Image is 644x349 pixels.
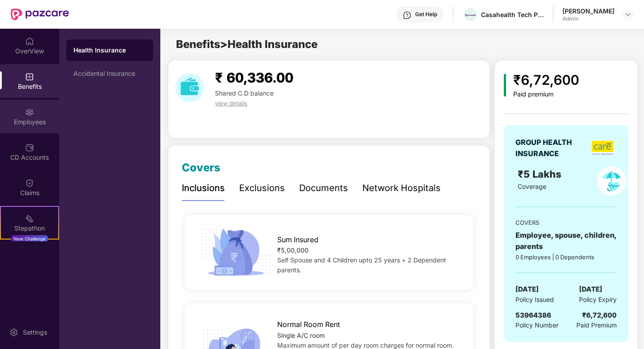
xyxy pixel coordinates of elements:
div: Documents [299,181,348,195]
div: Health Insurance [73,46,146,55]
span: Normal Room Rent [277,319,340,330]
img: insurerLogo [591,140,614,155]
div: ₹6,72,600 [582,310,617,321]
span: Covers [182,161,220,174]
div: Admin [562,15,614,22]
span: Policy Issued [515,295,554,305]
span: Coverage [518,183,546,190]
div: ₹5,00,000 [277,245,460,255]
img: svg+xml;base64,PHN2ZyBpZD0iU2V0dGluZy0yMHgyMCIgeG1sbnM9Imh0dHA6Ly93d3cudzMub3JnLzIwMDAvc3ZnIiB3aW... [9,328,18,337]
img: New Pazcare Logo [11,9,69,20]
span: Sum Insured [277,234,318,245]
div: Accidental Insurance [73,70,146,77]
span: [DATE] [579,284,602,295]
span: Shared C.D balance [215,89,274,97]
div: Casahealth Tech Private Limited [481,10,544,19]
div: [PERSON_NAME] [562,7,614,15]
img: svg+xml;base64,PHN2ZyBpZD0iRW1wbG95ZWVzIiB4bWxucz0iaHR0cDovL3d3dy53My5vcmcvMjAwMC9zdmciIHdpZHRoPS... [25,108,34,117]
img: svg+xml;base64,PHN2ZyBpZD0iQ0RfQWNjb3VudHMiIGRhdGEtbmFtZT0iQ0QgQWNjb3VudHMiIHhtbG5zPSJodHRwOi8vd3... [25,143,34,152]
div: COVERS [515,218,617,227]
img: svg+xml;base64,PHN2ZyBpZD0iQmVuZWZpdHMiIHhtbG5zPSJodHRwOi8vd3d3LnczLm9yZy8yMDAwL3N2ZyIgd2lkdGg9Ij... [25,72,34,81]
img: icon [504,74,506,96]
div: Stepathon [1,224,58,233]
span: view details [215,100,247,107]
img: policyIcon [597,166,626,196]
img: svg+xml;base64,PHN2ZyBpZD0iRHJvcGRvd24tMzJ4MzIiIHhtbG5zPSJodHRwOi8vd3d3LnczLm9yZy8yMDAwL3N2ZyIgd2... [624,11,631,18]
div: Employee, spouse, children, parents [515,230,617,252]
div: Single A/C room [277,331,460,340]
div: ₹6,72,600 [513,70,579,91]
span: ₹5 Lakhs [518,168,564,180]
span: Policy Expiry [579,295,617,305]
span: ₹ 60,336.00 [215,70,293,86]
span: [DATE] [515,284,539,295]
span: Self Spouse and 4 Children upto 25 years + 2 Dependent parents. [277,256,446,274]
span: Benefits > Health Insurance [176,38,318,51]
img: svg+xml;base64,PHN2ZyBpZD0iSGVscC0zMngzMiIgeG1sbnM9Imh0dHA6Ly93d3cudzMub3JnLzIwMDAvc3ZnIiB3aWR0aD... [403,11,412,20]
div: GROUP HEALTH INSURANCE [515,137,588,159]
div: New Challenge [11,235,48,242]
img: Pocketpills_logo-horizontal_colour_RGB%20(2)%20(1).png [464,13,477,17]
div: Exclusions [239,181,285,195]
img: svg+xml;base64,PHN2ZyBpZD0iSG9tZSIgeG1sbnM9Imh0dHA6Ly93d3cudzMub3JnLzIwMDAvc3ZnIiB3aWR0aD0iMjAiIG... [25,37,34,46]
span: Policy Number [515,321,558,329]
img: svg+xml;base64,PHN2ZyBpZD0iQ2xhaW0iIHhtbG5zPSJodHRwOi8vd3d3LnczLm9yZy8yMDAwL3N2ZyIgd2lkdGg9IjIwIi... [25,179,34,188]
div: Settings [20,328,50,337]
img: icon [198,226,274,279]
img: download [175,73,204,102]
img: svg+xml;base64,PHN2ZyB4bWxucz0iaHR0cDovL3d3dy53My5vcmcvMjAwMC9zdmciIHdpZHRoPSIyMSIgaGVpZ2h0PSIyMC... [25,214,34,223]
div: Get Help [415,11,437,18]
span: 53964386 [515,311,551,319]
div: Network Hospitals [362,181,441,195]
div: Paid premium [513,91,579,98]
div: 0 Employees | 0 Dependents [515,253,617,262]
div: Inclusions [182,181,225,195]
span: Paid Premium [576,320,617,330]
